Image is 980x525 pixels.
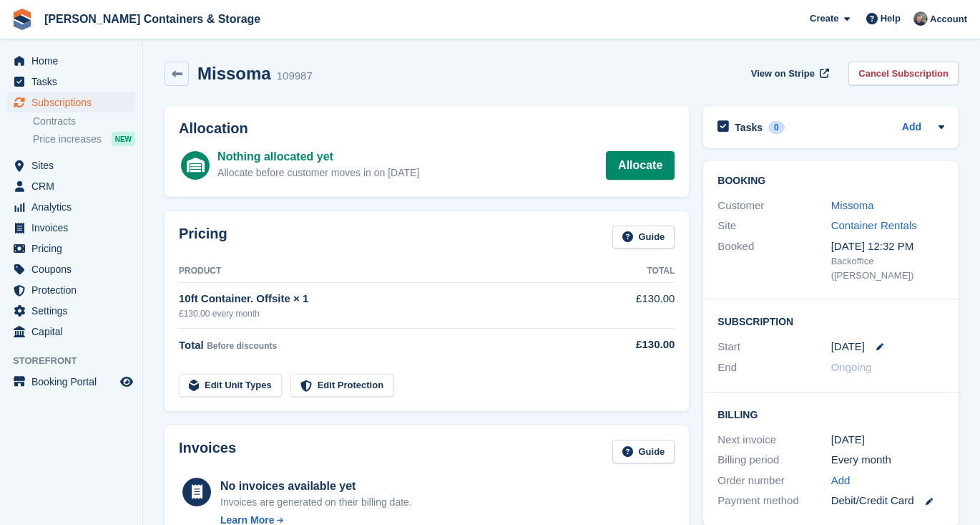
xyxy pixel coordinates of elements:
a: Edit Protection [290,374,393,398]
h2: Allocation [179,120,675,137]
span: Capital [31,322,117,342]
div: Debit/Credit Card [831,493,944,509]
span: Coupons [31,259,117,279]
span: Invoices [31,218,117,238]
h2: Tasks [735,121,763,134]
span: Protection [31,280,117,300]
h2: Missoma [197,64,271,83]
a: menu [7,72,135,92]
span: Tasks [31,72,117,92]
div: [DATE] [831,432,944,448]
div: £130.00 [599,337,675,353]
a: menu [7,155,135,175]
div: Invoices are generated on their billing date. [220,495,412,510]
a: menu [7,197,135,217]
a: menu [7,176,135,196]
th: Product [179,260,599,283]
a: [PERSON_NAME] Containers & Storage [39,7,266,31]
a: menu [7,301,135,321]
span: Subscriptions [31,92,117,112]
span: Before discounts [207,341,277,351]
div: Every month [831,452,944,468]
h2: Pricing [179,226,227,249]
span: Storefront [13,354,142,368]
a: Container Rentals [831,219,917,231]
div: Start [717,339,830,355]
h2: Booking [717,175,944,187]
div: 0 [768,121,785,134]
div: Site [717,218,830,234]
a: menu [7,239,135,259]
div: [DATE] 12:32 PM [831,239,944,255]
a: Add [831,473,851,489]
a: Guide [612,440,675,463]
h2: Invoices [179,440,236,463]
span: Price increases [33,133,102,146]
div: Backoffice ([PERSON_NAME]) [831,254,944,282]
div: Next invoice [717,432,830,448]
span: Help [881,11,901,26]
div: Booked [717,239,830,283]
time: 2025-11-04 01:00:00 UTC [831,339,865,355]
th: Total [599,260,675,283]
a: Preview store [118,373,135,390]
span: Pricing [31,239,117,259]
div: Order number [717,473,830,489]
a: View on Stripe [745,62,832,85]
div: £130.00 every month [179,307,599,320]
img: stora-icon-8386f47178a22dfd0bd8f6a31ec36ba5ce8667c1dd55bd0f319d3a0aa187defe.svg [11,9,33,30]
div: Payment method [717,493,830,509]
h2: Billing [717,407,944,421]
a: menu [7,259,135,279]
a: Missoma [831,199,874,211]
a: menu [7,372,135,392]
td: £130.00 [599,283,675,328]
span: Home [31,51,117,71]
div: End [717,360,830,376]
span: Analytics [31,197,117,217]
span: Settings [31,301,117,321]
div: Customer [717,198,830,214]
h2: Subscription [717,314,944,328]
a: Guide [612,226,675,249]
a: menu [7,280,135,300]
a: menu [7,92,135,112]
a: Edit Unit Types [179,374,282,398]
a: menu [7,218,135,238]
div: Nothing allocated yet [217,148,419,165]
a: Price increases NEW [33,131,135,147]
div: Billing period [717,452,830,468]
span: Booking Portal [31,372,117,392]
span: View on Stripe [751,67,815,81]
span: Ongoing [831,361,872,373]
span: Account [930,12,967,27]
div: No invoices available yet [220,478,412,495]
a: Contracts [33,115,135,128]
div: 109987 [277,68,313,85]
img: Adam Greenhalgh [913,11,928,26]
span: Create [810,11,838,26]
a: Cancel Subscription [848,62,959,85]
span: CRM [31,176,117,196]
a: menu [7,51,135,71]
span: Total [179,339,204,351]
span: Sites [31,155,117,175]
div: NEW [112,132,135,146]
a: Allocate [606,151,675,180]
a: menu [7,322,135,342]
a: Add [902,120,921,136]
div: Allocate before customer moves in on [DATE] [217,165,419,180]
div: 10ft Container. Offsite × 1 [179,291,599,307]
